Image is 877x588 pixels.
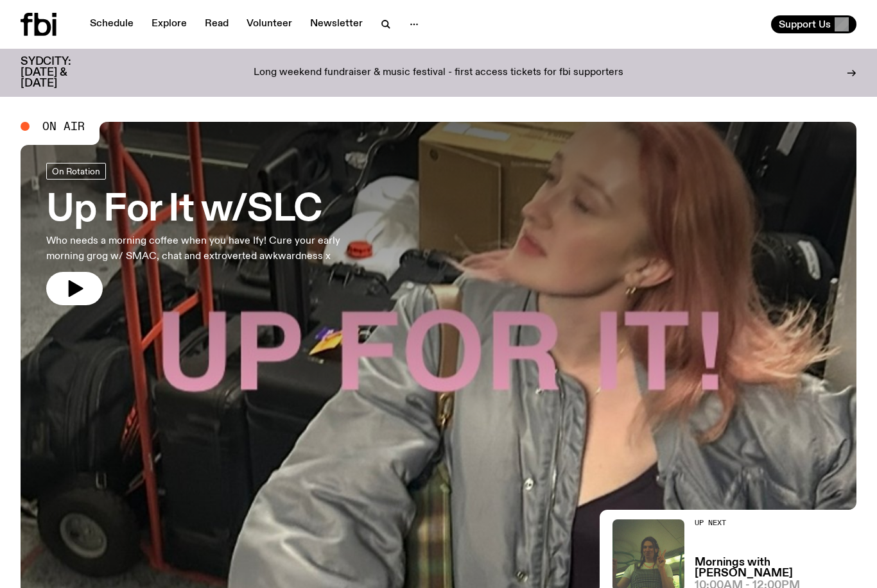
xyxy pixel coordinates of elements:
[46,163,106,180] a: On Rotation
[695,557,856,579] a: Mornings with [PERSON_NAME]
[21,56,103,89] h3: SYDCITY: [DATE] & [DATE]
[779,19,831,30] span: Support Us
[46,233,375,264] p: Who needs a morning coffee when you have Ify! Cure your early morning grog w/ SMAC, chat and extr...
[239,15,300,33] a: Volunteer
[52,166,100,176] span: On Rotation
[302,15,370,33] a: Newsletter
[254,67,623,79] p: Long weekend fundraiser & music festival - first access tickets for fbi supporters
[42,121,85,132] span: On Air
[144,15,195,33] a: Explore
[46,192,375,228] h3: Up For It w/SLC
[82,15,141,33] a: Schedule
[771,15,856,33] button: Support Us
[695,519,856,526] h2: Up Next
[46,163,375,305] a: Up For It w/SLCWho needs a morning coffee when you have Ify! Cure your early morning grog w/ SMAC...
[197,15,236,33] a: Read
